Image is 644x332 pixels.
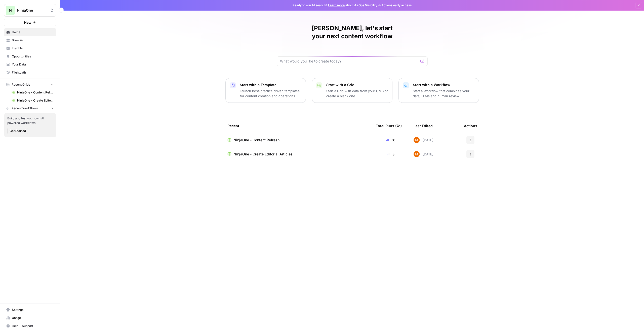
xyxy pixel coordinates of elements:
span: Ready to win AI search? about AirOps Visibility [293,3,377,8]
a: Settings [4,306,56,314]
button: Start with a TemplateLaunch best-practice driven templates for content creation and operations [225,78,306,103]
img: 4suam345j4k4ehuf80j2ussc8x0k [414,137,420,143]
button: Help + Support [4,322,56,330]
div: Actions [464,119,477,133]
p: Launch best-practice driven templates for content creation and operations [240,88,302,98]
a: NinjaOne - Create Editorial Articles [227,152,368,157]
button: Workspace: NinjaOne [4,4,56,17]
p: Start with a Template [240,82,302,87]
span: Recent Grids [12,82,30,87]
button: Start with a GridStart a Grid with data from your CMS or create a blank one [312,78,392,103]
div: Last Edited [414,119,433,133]
span: NinjaOne - Create Editorial Articles [17,98,54,103]
a: Usage [4,314,56,322]
span: Insights [12,46,54,51]
span: NinjaOne - Create Editorial Articles [233,152,293,157]
button: Get Started [7,128,28,134]
a: Browse [4,36,56,44]
span: Flightpath [12,70,54,75]
a: NinjaOne - Content Refresh [9,88,56,96]
div: [DATE] [414,137,433,143]
p: Start a Workflow that combines your data, LLMs and human review [413,88,475,98]
span: NinjaOne [17,8,47,13]
span: New [24,20,31,25]
span: Build and test your own AI powered workflows [7,116,53,125]
a: NinjaOne - Content Refresh [227,138,368,143]
button: New [4,19,56,26]
div: [DATE] [414,151,433,157]
button: Recent Grids [4,81,56,88]
div: 10 [376,138,406,143]
span: Get Started [10,129,26,133]
span: Recent Workflows [12,106,38,111]
a: Opportunities [4,52,56,60]
p: Start with a Grid [326,82,388,87]
h1: [PERSON_NAME], let's start your next content workflow [277,24,428,40]
a: Learn more [328,3,345,7]
span: Help + Support [12,324,54,328]
button: Recent Workflows [4,105,56,112]
a: Home [4,28,56,36]
a: NinjaOne - Create Editorial Articles [9,96,56,105]
button: Start with a WorkflowStart a Workflow that combines your data, LLMs and human review [398,78,479,103]
p: Start a Grid with data from your CMS or create a blank one [326,88,388,98]
span: Opportunities [12,54,54,59]
a: Your Data [4,60,56,69]
div: Total Runs (7d) [376,119,402,133]
input: What would you like to create today? [280,59,418,64]
div: 3 [376,152,406,157]
span: NinjaOne - Content Refresh [17,90,54,95]
span: Usage [12,316,54,320]
span: NinjaOne - Content Refresh [233,138,279,143]
p: Start with a Workflow [413,82,475,87]
img: 4suam345j4k4ehuf80j2ussc8x0k [414,151,420,157]
a: Insights [4,44,56,52]
span: Actions early access [381,3,412,8]
a: Flightpath [4,69,56,77]
span: Home [12,30,54,35]
span: Settings [12,308,54,312]
span: Your Data [12,62,54,67]
span: Browse [12,38,54,43]
div: Recent [227,119,368,133]
span: N [9,7,12,13]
